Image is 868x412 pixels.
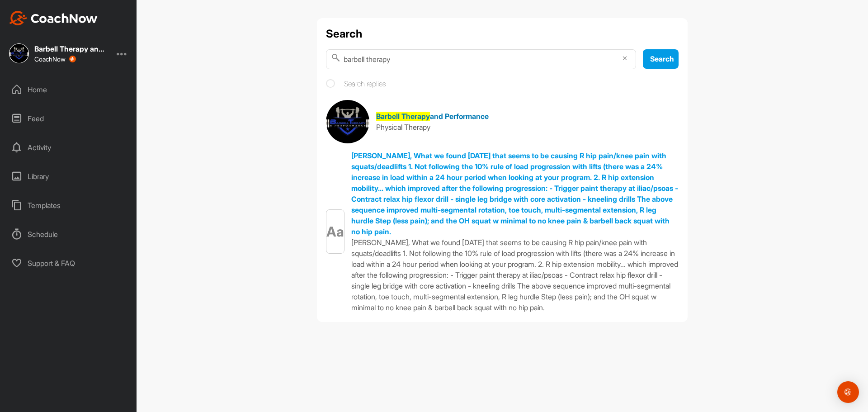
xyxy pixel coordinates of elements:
[643,49,679,69] button: Search
[376,123,430,132] span: Physical Therapy
[5,252,132,275] div: Support & FAQ
[9,43,29,63] img: square_2e6807cc2409ececdde4bd4faa7050b0.jpg
[9,11,98,25] img: CoachNow
[5,223,132,246] div: Schedule
[351,238,678,312] span: [PERSON_NAME], What we found [DATE] that seems to be causing R hip pain/knee pain with squats/dea...
[5,78,132,101] div: Home
[5,107,132,130] div: Feed
[326,78,386,89] label: Search replies
[837,381,859,403] div: Open Intercom Messenger
[5,194,132,217] div: Templates
[430,112,489,121] span: and Performance
[326,100,369,143] img: Space Logo
[34,56,76,63] div: CoachNow
[326,100,679,143] a: Barbell Therapyand PerformancePhysical Therapy
[650,54,674,63] span: Search
[5,136,132,159] div: Activity
[326,209,344,254] div: Aa
[351,151,678,236] span: [PERSON_NAME], What we found [DATE] that seems to be causing R hip pain/knee pain with squats/dea...
[376,112,430,121] span: Barbell Therapy
[326,27,679,40] h1: Search
[34,45,107,52] div: Barbell Therapy and Performance
[326,49,636,69] input: Search
[326,150,679,313] a: Aa[PERSON_NAME], What we found [DATE] that seems to be causing R hip pain/knee pain with squats/d...
[5,165,132,188] div: Library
